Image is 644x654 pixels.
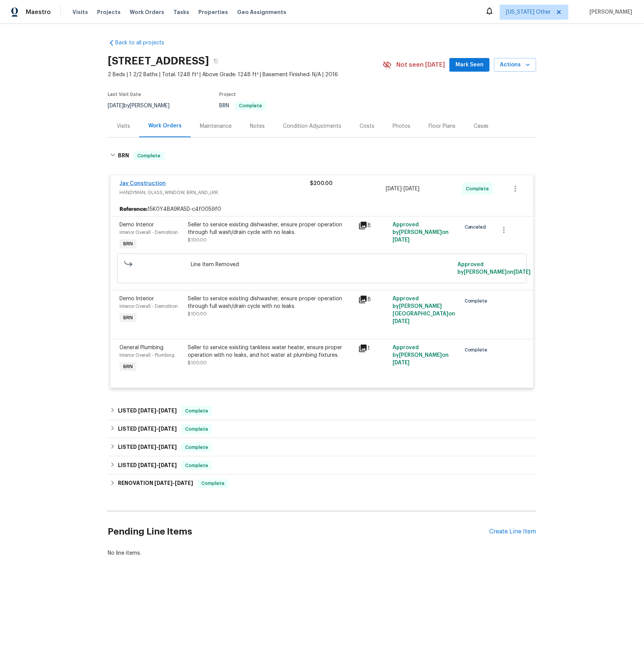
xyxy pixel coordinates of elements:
[188,238,207,242] span: $100.00
[393,222,449,243] span: Approved by [PERSON_NAME] on
[118,479,193,488] h6: RENOVATION
[134,152,163,160] span: Complete
[138,463,156,468] span: [DATE]
[236,104,265,108] span: Complete
[120,314,136,322] span: BRN
[154,481,193,486] span: -
[358,295,388,304] div: 8
[514,270,531,275] span: [DATE]
[386,185,420,193] span: -
[119,189,310,196] span: HANDYMAN, GLASS_WINDOW, BRN_AND_LRR
[118,425,177,434] h6: LISTED
[138,426,177,431] span: -
[449,58,490,72] button: Mark Seen
[138,463,177,468] span: -
[198,8,228,16] span: Properties
[456,60,484,70] span: Mark Seen
[188,344,354,359] div: Seller to service existing tankless water heater, ensure proper operation with no leaks, and hot ...
[494,58,536,72] button: Actions
[118,406,177,416] h6: LISTED
[587,8,633,16] span: [PERSON_NAME]
[120,240,136,248] span: BRN
[119,304,178,309] span: Interior Overall - Demolition
[457,262,531,275] span: Approved by [PERSON_NAME] on
[119,205,148,213] b: Reference:
[283,122,341,130] div: Condition Adjustments
[182,444,211,451] span: Complete
[465,297,491,305] span: Complete
[358,344,388,353] div: 1
[188,361,207,365] span: $100.00
[154,481,173,486] span: [DATE]
[108,71,383,78] span: 2 Beds | 1 2/2 Baths | Total: 1248 ft² | Above Grade: 1248 ft² | Basement Finished: N/A | 2016
[188,221,354,236] div: Seller to service existing dishwasher, ensure proper operation through full wash/drain cycle with...
[108,550,536,557] div: No line items.
[148,122,182,130] div: Work Orders
[118,443,177,452] h6: LISTED
[119,296,154,301] span: Demo Interior
[465,223,489,231] span: Canceled
[117,122,130,130] div: Visits
[159,463,177,468] span: [DATE]
[393,360,410,365] span: [DATE]
[237,8,286,16] span: Geo Assignments
[219,103,266,108] span: BRN
[188,312,207,316] span: $100.00
[108,57,209,65] h2: [STREET_ADDRESS]
[393,345,449,365] span: Approved by [PERSON_NAME] on
[188,295,354,310] div: Seller to service existing dishwasher, ensure proper operation through full wash/drain cycle with...
[182,407,211,415] span: Complete
[200,122,232,130] div: Maintenance
[118,461,177,470] h6: LISTED
[506,8,551,16] span: [US_STATE] Other
[159,408,177,413] span: [DATE]
[108,103,124,108] span: [DATE]
[393,237,410,243] span: [DATE]
[108,438,536,456] div: LISTED [DATE]-[DATE]Complete
[159,444,177,450] span: [DATE]
[490,529,536,536] div: Create Line Item
[500,60,530,70] span: Actions
[198,480,228,488] span: Complete
[466,185,492,193] span: Complete
[396,61,445,69] span: Not seen [DATE]
[175,481,193,486] span: [DATE]
[119,353,174,358] span: Interior Overall - Plumbing
[465,346,491,354] span: Complete
[191,261,453,268] span: Line Item Removed
[138,426,156,431] span: [DATE]
[182,462,211,469] span: Complete
[119,181,166,186] a: Jav Construction
[26,8,51,16] span: Maestro
[219,92,236,97] span: Project
[130,8,164,16] span: Work Orders
[119,345,163,350] span: General Plumbing
[182,425,211,433] span: Complete
[108,144,536,168] div: BRN Complete
[110,202,534,216] div: 15K0Y4BA9RA5D-c4f0059f0
[120,363,136,370] span: BRN
[250,122,265,130] div: Notes
[97,8,121,16] span: Projects
[119,230,178,235] span: Interior Overall - Demolition
[108,475,536,493] div: RENOVATION [DATE]-[DATE]Complete
[393,296,455,324] span: Approved by [PERSON_NAME][GEOGRAPHIC_DATA] on
[310,181,333,186] span: $200.00
[138,408,156,413] span: [DATE]
[393,319,410,324] span: [DATE]
[474,122,489,130] div: Cases
[108,420,536,438] div: LISTED [DATE]-[DATE]Complete
[429,122,456,130] div: Floor Plans
[393,122,410,130] div: Photos
[138,408,177,413] span: -
[108,402,536,420] div: LISTED [DATE]-[DATE]Complete
[72,8,88,16] span: Visits
[138,444,177,450] span: -
[159,426,177,431] span: [DATE]
[404,186,420,191] span: [DATE]
[118,151,129,160] h6: BRN
[108,514,490,550] h2: Pending Line Items
[360,122,374,130] div: Costs
[108,92,141,97] span: Last Visit Date
[358,221,388,230] div: 8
